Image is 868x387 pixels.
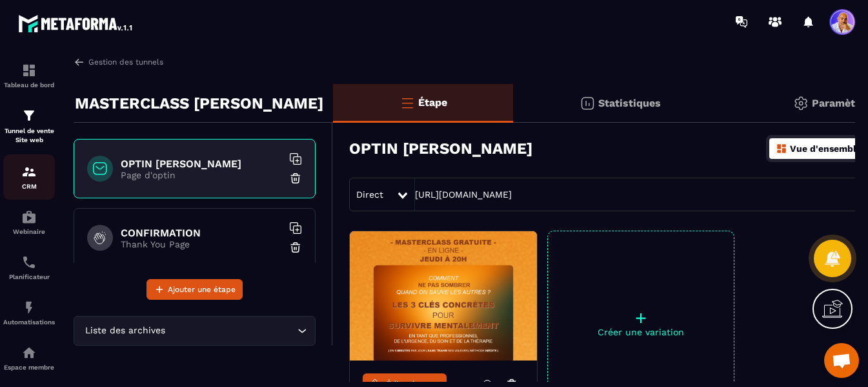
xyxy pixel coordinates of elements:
[776,143,787,154] img: dashboard-orange.40269519.svg
[3,290,55,335] a: automationsautomationsAutomatisations
[146,279,243,300] button: Ajouter une étape
[3,335,55,381] a: automationsautomationsEspace membre
[3,183,55,190] p: CRM
[121,239,282,249] p: Thank You Page
[356,189,383,200] span: Direct
[21,164,37,180] img: formation
[793,96,809,111] img: setting-gr.5f69749f.svg
[3,154,55,200] a: formationformationCRM
[790,143,862,154] p: Vue d'ensemble
[598,97,661,109] p: Statistiques
[74,56,85,68] img: arrow
[548,309,734,327] p: +
[3,98,55,154] a: formationformationTunnel de vente Site web
[399,95,415,110] img: bars-o.4a397970.svg
[21,63,37,78] img: formation
[3,200,55,245] a: automationsautomationsWebinaire
[74,56,163,68] a: Gestion des tunnels
[74,316,316,346] div: Search for option
[418,96,447,109] p: Étape
[349,140,532,158] h3: OPTIN [PERSON_NAME]
[168,324,294,338] input: Search for option
[3,53,55,98] a: formationformationTableau de bord
[3,81,55,89] p: Tableau de bord
[121,158,282,170] h6: OPTIN [PERSON_NAME]
[21,300,37,315] img: automations
[168,283,236,296] span: Ajouter une étape
[3,228,55,235] p: Webinaire
[3,273,55,280] p: Planificateur
[21,255,37,270] img: scheduler
[289,241,302,254] img: trash
[3,127,55,145] p: Tunnel de vente Site web
[3,364,55,371] p: Espace membre
[3,319,55,326] p: Automatisations
[18,12,134,35] img: logo
[812,97,865,109] p: Paramètre
[3,245,55,290] a: schedulerschedulerPlanificateur
[121,170,282,180] p: Page d'optin
[121,227,282,239] h6: CONFIRMATION
[415,189,512,200] a: [URL][DOMAIN_NAME]
[21,209,37,225] img: automations
[580,96,595,111] img: stats.20deebd0.svg
[75,90,323,116] p: MASTERCLASS [PERSON_NAME]
[548,327,734,337] p: Créer une variation
[82,324,168,338] span: Liste des archives
[21,345,37,361] img: automations
[21,108,37,123] img: formation
[289,172,302,185] img: trash
[350,231,537,361] img: image
[824,343,859,378] div: Ouvrir le chat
